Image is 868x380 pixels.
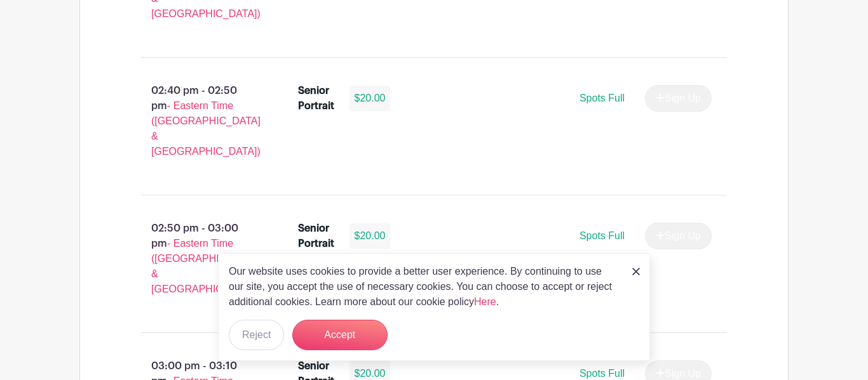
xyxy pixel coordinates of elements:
[151,100,261,157] span: - Eastern Time ([GEOGRAPHIC_DATA] & [GEOGRAPHIC_DATA])
[229,320,284,350] button: Reject
[229,264,619,310] p: Our website uses cookies to provide a better user experience. By continuing to use our site, you ...
[151,238,261,294] span: - Eastern Time ([GEOGRAPHIC_DATA] & [GEOGRAPHIC_DATA])
[349,223,391,249] div: $20.00
[580,368,625,379] span: Spots Full
[298,221,334,251] div: Senior Portrait
[292,320,388,350] button: Accept
[580,93,625,103] span: Spots Full
[298,83,334,114] div: Senior Portrait
[580,230,625,241] span: Spots Full
[632,268,640,275] img: close_button-5f87c8562297e5c2d7936805f587ecaba9071eb48480494691a3f1689db116b3.svg
[349,86,391,111] div: $20.00
[474,296,496,307] a: Here
[121,78,278,164] p: 02:40 pm - 02:50 pm
[121,216,278,302] p: 02:50 pm - 03:00 pm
